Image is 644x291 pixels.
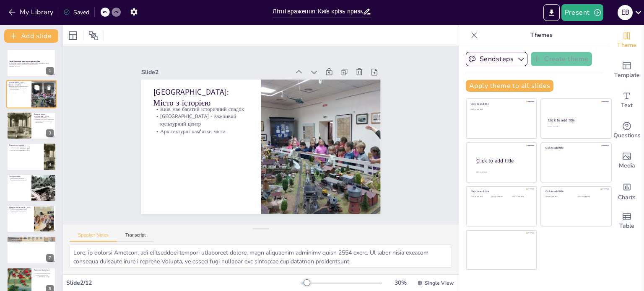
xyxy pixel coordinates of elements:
span: Media [619,161,635,170]
span: Position [88,31,99,41]
div: Slide 2 [272,113,397,206]
div: Click to add title [545,146,605,149]
div: 4 [7,143,56,170]
button: Export to PowerPoint [543,4,560,21]
p: Історії місцевих жителів [9,240,54,242]
div: 1 [46,67,54,75]
div: Click to add title [471,102,531,106]
p: Київ має багатий історичний спадок [283,90,365,152]
button: Create theme [531,52,592,66]
div: 5 [7,174,56,202]
p: [GEOGRAPHIC_DATA] - важливий культурний центр [275,78,361,146]
div: Click to add text [471,108,531,111]
p: Themes [481,25,602,45]
p: Спілкування з місцевими [9,238,54,240]
div: Click to add text [578,196,605,198]
p: [GEOGRAPHIC_DATA] - важливий культурний центр [9,87,29,90]
p: Поради від місцевих [9,242,54,243]
div: Click to add text [471,196,490,198]
p: Зелені зони [GEOGRAPHIC_DATA] [9,209,31,211]
div: Add a table [610,206,644,236]
p: Культура через спілкування [9,243,54,245]
div: Slide 2 / 12 [66,279,301,287]
p: Природа [GEOGRAPHIC_DATA] [9,206,31,209]
div: Get real-time input from your audience [610,116,644,146]
button: Duplicate Slide [32,83,42,93]
p: Ця презентація розкриває літні враження учня, який відвідав [GEOGRAPHIC_DATA], описуючи його куль... [9,62,54,65]
button: Sendsteps [466,52,527,66]
div: Click to add text [548,126,603,128]
p: Краса [GEOGRAPHIC_DATA] [34,276,54,278]
span: Single View [425,280,454,286]
button: My Library [6,5,57,19]
span: Text [621,101,633,110]
span: Theme [617,41,636,50]
div: Add text boxes [610,85,644,116]
p: [DEMOGRAPHIC_DATA] вражає красою [34,117,54,118]
div: Click to add text [545,196,572,198]
div: Click to add title [476,157,530,164]
p: Культурні заходи в [GEOGRAPHIC_DATA] [9,149,42,151]
strong: Літні враження: Київ крізь призму учня [9,60,40,62]
input: Insert title [273,5,363,18]
button: Delete Slide [44,83,54,93]
p: Культура та традиції [9,144,42,147]
button: Speaker Notes [70,232,117,242]
button: Apply theme to all slides [466,80,553,92]
div: 7 [7,236,56,264]
div: Click to add text [491,196,510,198]
div: 3 [46,129,54,137]
p: Київський палац спорту - центр подій [34,118,54,120]
p: Музика та танці в [GEOGRAPHIC_DATA] [9,148,42,150]
button: E B [618,4,633,21]
div: 3 [7,112,56,139]
div: Layout [66,29,80,42]
div: 30 % [390,279,410,287]
p: Природа як частина культури [9,212,31,214]
div: 5 [46,192,54,199]
div: 6 [7,205,56,233]
p: Спілкування на фестивалях [9,181,29,183]
div: Click to add text [512,196,531,198]
span: Template [614,71,640,80]
p: Парк Шевченка - оазис спокою [9,210,31,212]
p: Визначні місця [GEOGRAPHIC_DATA] [34,113,54,118]
div: Saved [63,8,89,16]
p: Архітектурні пам'ятки міста [270,72,352,134]
button: Present [561,4,603,21]
div: Add images, graphics, shapes or video [610,146,644,176]
span: Questions [613,131,641,140]
div: Click to add title [545,190,605,193]
span: Charts [618,193,636,202]
p: Київ має багатий історичний спадок [9,86,29,88]
p: Незабутні враження від поїздки [34,273,54,274]
p: Літні фестивалі [9,175,29,178]
div: 1 [7,49,56,77]
p: [GEOGRAPHIC_DATA]: Місто з історією [9,82,29,86]
div: Click to add body [476,171,529,173]
div: E B [618,5,633,20]
div: 4 [46,161,54,168]
p: Жива музика на фестивалях [9,178,29,179]
div: Click to add title [548,118,604,123]
button: Add slide [4,29,58,43]
div: Add charts and graphs [610,176,644,206]
div: 2 [6,80,57,109]
textarea: Lore, ip dolorsi Ametcon, adi elitseddoei tempori utlaboreet dolore, magn aliquaenim adminimv qui... [70,245,452,268]
p: Архітектурні пам'ятки міста [9,90,29,92]
p: [GEOGRAPHIC_DATA]: Місто з історією [286,93,377,167]
span: Table [619,221,634,231]
p: Мистецтво на літніх фестивалях [9,179,29,181]
p: Андріївський узвіз - ідеальне місце для прогулянок [34,120,54,123]
p: Generated with [URL] [9,66,54,67]
div: 2 [47,98,54,106]
div: 6 [46,223,54,230]
div: 7 [46,254,54,262]
p: Враження від поїздки [34,269,54,271]
div: Add ready made slides [610,55,644,85]
div: Change the overall theme [610,25,644,55]
div: Click to add title [471,190,531,193]
p: Традиційні страви [GEOGRAPHIC_DATA] [9,147,42,148]
p: Доброта місцевих жителів [34,274,54,276]
button: Transcript [117,232,154,242]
